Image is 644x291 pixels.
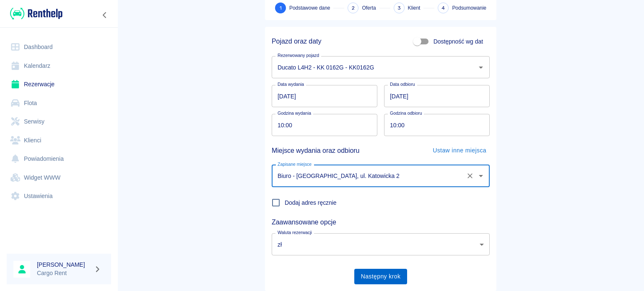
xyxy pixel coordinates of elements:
[289,4,330,12] span: Podstawowe dane
[272,143,359,158] h5: Miejsce wydania oraz odbioru
[37,269,91,278] p: Cargo Rent
[384,114,484,136] input: hh:mm
[278,161,312,167] label: Zapisane miejsce
[354,269,408,284] button: Następny krok
[278,81,304,88] label: Data wydania
[272,85,377,107] input: DD.MM.YYYY
[408,4,421,12] span: Klient
[10,7,62,21] img: Renthelp logo
[429,143,490,158] button: Ustaw inne miejsca
[7,7,62,21] a: Renthelp logo
[452,4,486,12] span: Podsumowanie
[278,110,311,116] label: Godzina wydania
[278,229,312,236] label: Waluta rezerwacji
[7,149,111,168] a: Powiadomienia
[384,85,490,107] input: DD.MM.YYYY
[475,62,487,73] button: Otwórz
[272,218,490,227] h5: Zaawansowane opcje
[464,170,476,182] button: Wyczyść
[7,131,111,150] a: Klienci
[352,4,355,13] span: 2
[7,94,111,113] a: Flota
[434,37,483,46] span: Dostępność wg dat
[37,260,91,269] h6: [PERSON_NAME]
[285,198,337,207] span: Dodaj adres ręcznie
[390,81,415,88] label: Data odbioru
[272,114,371,136] input: hh:mm
[7,75,111,94] a: Rezerwacje
[7,38,111,57] a: Dashboard
[272,37,321,46] h5: Pojazd oraz daty
[475,170,487,182] button: Otwórz
[278,52,319,59] label: Rezerwowany pojazd
[99,10,111,21] button: Zwiń nawigację
[7,168,111,187] a: Widget WWW
[390,110,422,116] label: Godzina odbioru
[362,4,376,12] span: Oferta
[280,4,282,13] span: 1
[7,112,111,131] a: Serwisy
[397,4,401,13] span: 3
[7,57,111,75] a: Kalendarz
[7,187,111,206] a: Ustawienia
[272,233,490,255] div: zł
[441,4,445,13] span: 4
